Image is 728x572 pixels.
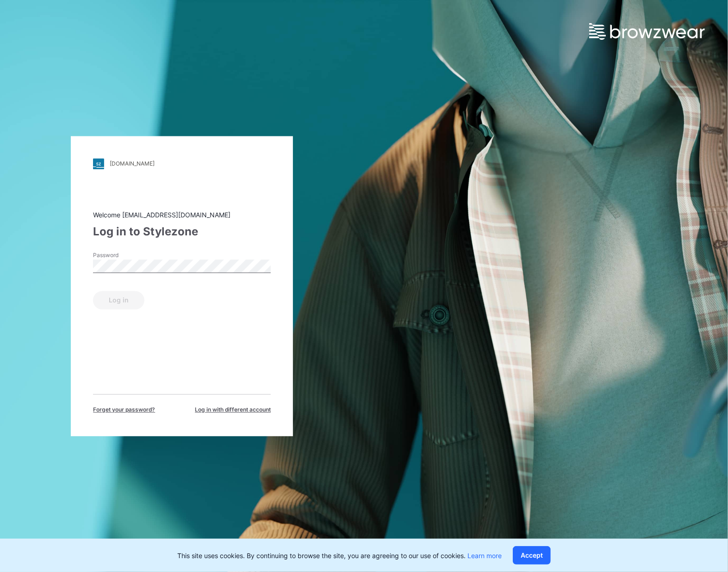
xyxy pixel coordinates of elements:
[93,223,271,240] div: Log in to Stylezone
[467,552,502,560] a: Learn more
[195,406,271,414] span: Log in with different account
[93,210,271,220] div: Welcome [EMAIL_ADDRESS][DOMAIN_NAME]
[93,158,271,169] a: [DOMAIN_NAME]
[177,551,502,560] p: This site uses cookies. By continuing to browse the site, you are agreeing to our use of cookies.
[93,158,104,169] img: stylezone-logo.562084cfcfab977791bfbf7441f1a819.svg
[93,406,155,414] span: Forget your password?
[513,546,551,565] button: Accept
[93,251,158,259] label: Password
[589,23,705,40] img: browzwear-logo.e42bd6dac1945053ebaf764b6aa21510.svg
[110,160,155,167] div: [DOMAIN_NAME]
